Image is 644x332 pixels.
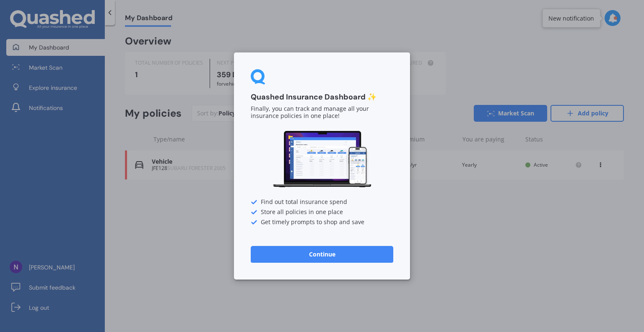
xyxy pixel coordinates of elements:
h3: Quashed Insurance Dashboard ✨ [251,92,393,102]
div: Get timely prompts to shop and save [251,219,393,226]
div: Store all policies in one place [251,209,393,216]
div: Find out total insurance spend [251,199,393,206]
img: Dashboard [272,130,372,189]
p: Finally, you can track and manage all your insurance policies in one place! [251,106,393,120]
button: Continue [251,246,393,263]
